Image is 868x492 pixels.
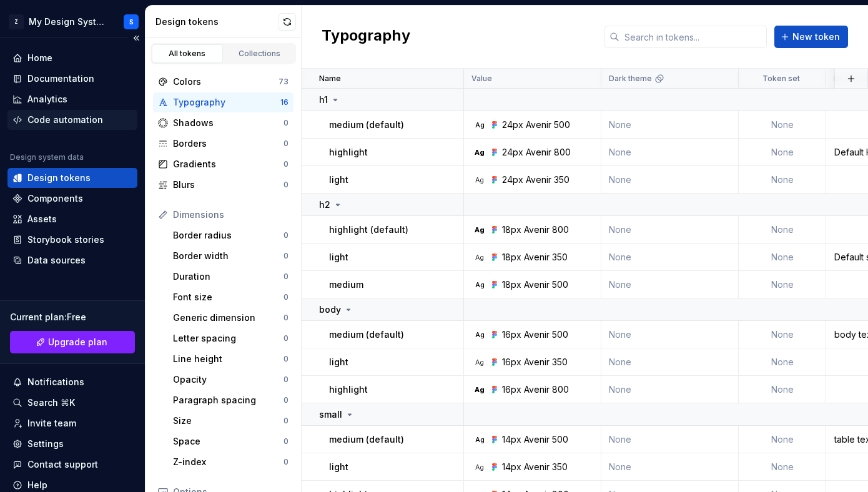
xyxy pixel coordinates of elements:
div: 800 [552,383,569,396]
div: Ag [475,357,485,367]
div: 16px [502,328,521,341]
td: None [601,166,739,194]
div: Avenir [526,119,551,131]
td: None [601,453,739,481]
div: 500 [552,433,568,446]
div: 24px [502,174,523,186]
div: Avenir [524,461,550,473]
div: Font size [173,291,284,303]
div: 0 [284,457,289,467]
div: Borders [173,137,284,150]
div: Line height [173,353,284,365]
div: Z-index [173,456,284,468]
div: Data sources [27,254,86,267]
div: Letter spacing [173,332,284,345]
a: Typography16 [153,92,293,112]
div: Space [173,435,284,448]
td: None [601,139,739,166]
p: light [329,356,348,368]
a: Generic dimension0 [168,308,293,328]
td: None [739,321,826,348]
input: Search in tokens... [619,26,767,48]
div: 0 [284,139,289,149]
td: None [739,139,826,166]
div: Collections [229,49,291,59]
div: Invite team [27,417,76,430]
a: Settings [7,434,137,454]
div: Design tokens [27,172,91,184]
a: Borders0 [153,134,293,154]
a: Design tokens [7,168,137,188]
a: Code automation [7,110,137,130]
div: Avenir [524,278,550,291]
a: Paragraph spacing0 [168,390,293,410]
div: 800 [554,146,571,159]
a: Invite team [7,413,137,433]
div: Generic dimension [173,312,284,324]
div: Analytics [27,93,67,106]
a: Gradients0 [153,154,293,174]
div: Ag [475,385,485,395]
td: None [739,376,826,403]
p: light [329,174,348,186]
p: medium (default) [329,328,404,341]
p: medium (default) [329,119,404,131]
td: None [601,111,739,139]
div: Dimensions [173,209,289,221]
a: Data sources [7,250,137,270]
div: Assets [27,213,57,225]
span: Upgrade plan [48,336,107,348]
td: None [601,348,739,376]
div: 16px [502,383,521,396]
div: Border width [173,250,284,262]
a: Assets [7,209,137,229]
a: Storybook stories [7,230,137,250]
td: None [739,426,826,453]
div: 73 [279,77,289,87]
div: Storybook stories [27,234,104,246]
div: 0 [284,375,289,385]
p: highlight [329,383,368,396]
td: None [601,244,739,271]
p: medium (default) [329,433,404,446]
div: 0 [284,118,289,128]
a: Line height0 [168,349,293,369]
td: None [601,216,739,244]
div: 24px [502,119,523,131]
div: Ag [475,280,485,290]
td: None [739,453,826,481]
div: Components [27,192,83,205]
a: Border width0 [168,246,293,266]
div: Ag [475,252,485,262]
p: light [329,461,348,473]
div: 0 [284,436,289,446]
p: h2 [319,199,330,211]
div: 0 [284,416,289,426]
div: Colors [173,76,279,88]
p: body [319,303,341,316]
div: Border radius [173,229,284,242]
td: None [601,321,739,348]
div: Avenir [524,433,550,446]
td: None [601,271,739,298]
div: 18px [502,224,521,236]
div: 0 [284,292,289,302]
p: highlight [329,146,368,159]
div: Avenir [524,328,550,341]
div: Avenir [526,146,551,159]
div: Avenir [526,174,551,186]
div: 350 [552,251,568,263]
td: None [739,216,826,244]
p: Token set [762,74,800,84]
div: 500 [552,278,568,291]
div: 350 [554,174,570,186]
div: 18px [502,278,521,291]
a: Z-index0 [168,452,293,472]
a: Duration0 [168,267,293,287]
td: None [601,426,739,453]
p: Dark theme [609,74,652,84]
div: 14px [502,433,521,446]
a: Upgrade plan [10,331,135,353]
div: Ag [475,120,485,130]
div: Duration [173,270,284,283]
